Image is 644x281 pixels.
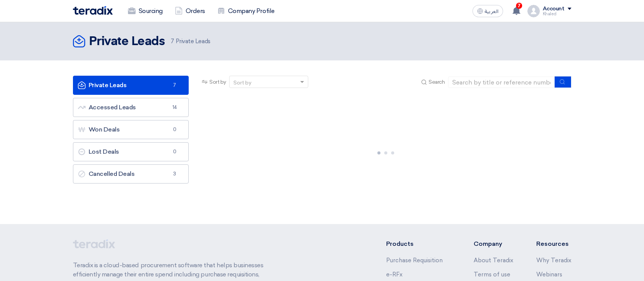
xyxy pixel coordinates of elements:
li: Products [386,239,451,249]
a: Cancelled Deals3 [73,164,189,184]
span: 7 [171,38,174,45]
img: Teradix logo [73,6,113,15]
div: Khaled [543,12,571,16]
span: العربية [485,9,498,14]
input: Search by title or reference number [448,76,555,88]
span: 3 [170,170,179,178]
button: العربية [472,5,503,17]
span: Private Leads [171,37,210,46]
a: About Teradix [474,257,513,264]
a: Won Deals0 [73,120,189,139]
span: Sort by [209,78,226,86]
img: profile_test.png [527,5,540,17]
div: Sort by [233,79,251,87]
span: 0 [170,148,179,156]
a: Accessed Leads14 [73,98,189,117]
a: Why Teradix [536,257,571,264]
a: Webinars [536,271,562,278]
a: Terms of use [474,271,510,278]
span: 7 [516,3,522,9]
a: Lost Deals0 [73,142,189,161]
a: Sourcing [122,3,169,19]
a: e-RFx [386,271,403,278]
span: 7 [170,81,179,89]
a: Company Profile [211,3,281,19]
div: Account [543,6,565,12]
span: 0 [170,126,179,133]
li: Resources [536,239,571,249]
span: Search [429,78,445,86]
a: Private Leads7 [73,76,189,95]
h2: Private Leads [89,34,165,49]
a: Orders [169,3,211,19]
li: Company [474,239,513,249]
span: 14 [170,104,179,111]
a: Purchase Requisition [386,257,443,264]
